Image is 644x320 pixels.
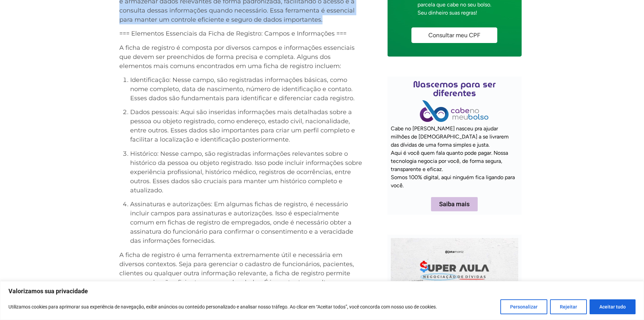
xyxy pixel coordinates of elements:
p: Assinaturas e autorizações: Em algumas fichas de registro, é necessário incluir campos para assin... [130,200,364,246]
p: Histórico: Nesse campo, são registradas informações relevantes sobre o histórico da pessoa ou obj... [130,149,364,195]
p: A ficha de registro é composta por diversos campos e informações essenciais que devem ser preench... [119,43,364,71]
p: === Elementos Essenciais da Ficha de Registro: Campos e Informações === [119,29,364,38]
p: Identificação: Nesse campo, são registradas informações básicas, como nome completo, data de nasc... [130,76,364,103]
p: Utilizamos cookies para aprimorar sua experiência de navegação, exibir anúncios ou conteúdo perso... [8,303,437,311]
button: Aceitar tudo [590,299,636,314]
span: Consultar meu CPF [428,32,480,38]
p: Cabe no [PERSON_NAME] nasceu pra ajudar milhões de [DEMOGRAPHIC_DATA] a se livrarem das dívidas d... [391,125,518,190]
p: Valorizamos sua privacidade [8,287,636,295]
img: Cabe no Meu Bolso [420,100,489,122]
button: Rejeitar [550,299,587,314]
button: Personalizar [500,299,547,314]
p: Dados pessoais: Aqui são inseridas informações mais detalhadas sobre a pessoa ou objeto registrad... [130,108,364,144]
a: Consultar meu CPF [411,27,497,43]
span: Saiba mais [439,201,470,207]
h2: Nascemos para ser diferentes [391,80,518,98]
a: Saiba mais [431,197,478,211]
